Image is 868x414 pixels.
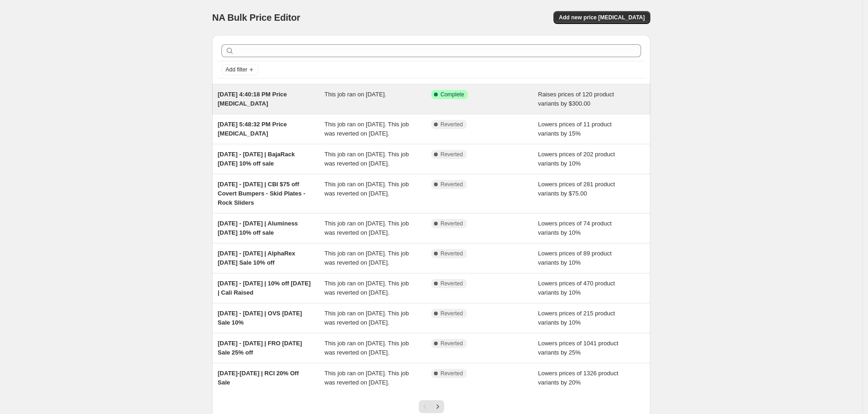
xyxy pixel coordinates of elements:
[538,151,615,167] span: Lowers prices of 202 product variants by 10%
[325,181,409,197] span: This job ran on [DATE]. This job was reverted on [DATE].
[325,151,409,167] span: This job ran on [DATE]. This job was reverted on [DATE].
[538,250,612,266] span: Lowers prices of 89 product variants by 10%
[419,400,444,413] nav: Pagination
[559,14,645,21] span: Add new price [MEDICAL_DATA]
[440,280,463,287] span: Reverted
[538,121,612,137] span: Lowers prices of 11 product variants by 15%
[218,220,298,236] span: [DATE] - [DATE] | Aluminess [DATE] 10% off sale
[440,181,463,188] span: Reverted
[440,250,463,257] span: Reverted
[325,370,409,386] span: This job ran on [DATE]. This job was reverted on [DATE].
[431,400,444,413] button: Next
[221,64,258,75] button: Add filter
[218,91,287,107] span: [DATE] 4:40:18 PM Price [MEDICAL_DATA]
[325,340,409,356] span: This job ran on [DATE]. This job was reverted on [DATE].
[440,340,463,347] span: Reverted
[218,370,299,386] span: [DATE]-[DATE] | RCI 20% Off Sale
[538,370,618,386] span: Lowers prices of 1326 product variants by 20%
[325,310,409,326] span: This job ran on [DATE]. This job was reverted on [DATE].
[440,151,463,158] span: Reverted
[538,181,615,197] span: Lowers prices of 281 product variants by $75.00
[325,250,409,266] span: This job ran on [DATE]. This job was reverted on [DATE].
[325,91,386,98] span: This job ran on [DATE].
[553,11,650,24] button: Add new price [MEDICAL_DATA]
[226,66,247,73] span: Add filter
[440,310,463,317] span: Reverted
[538,280,615,296] span: Lowers prices of 470 product variants by 10%
[218,151,295,167] span: [DATE] - [DATE] | BajaRack [DATE] 10% off sale
[218,340,302,356] span: [DATE] - [DATE] | FRO [DATE] Sale 25% off
[218,181,305,206] span: [DATE] - [DATE] | CBI $75 off Covert Bumpers - Skid Plates - Rock Sliders
[538,91,614,107] span: Raises prices of 120 product variants by $300.00
[218,310,302,326] span: [DATE] - [DATE] | OVS [DATE] Sale 10%
[325,280,409,296] span: This job ran on [DATE]. This job was reverted on [DATE].
[325,121,409,137] span: This job ran on [DATE]. This job was reverted on [DATE].
[218,121,287,137] span: [DATE] 5:48:32 PM Price [MEDICAL_DATA]
[325,220,409,236] span: This job ran on [DATE]. This job was reverted on [DATE].
[218,250,295,266] span: [DATE] - [DATE] | AlphaRex [DATE] Sale 10% off
[218,280,311,296] span: [DATE] - [DATE] | 10% off [DATE] | Cali Raised
[538,310,615,326] span: Lowers prices of 215 product variants by 10%
[440,370,463,377] span: Reverted
[440,121,463,128] span: Reverted
[538,220,612,236] span: Lowers prices of 74 product variants by 10%
[440,91,464,98] span: Complete
[538,340,618,356] span: Lowers prices of 1041 product variants by 25%
[212,12,300,23] span: NA Bulk Price Editor
[440,220,463,227] span: Reverted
